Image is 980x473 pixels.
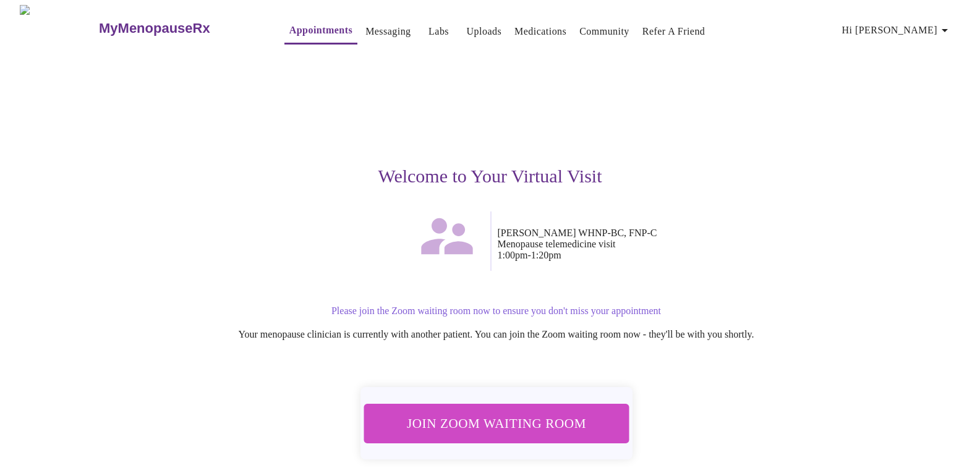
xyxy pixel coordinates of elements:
h3: MyMenopauseRx [99,20,210,36]
a: MyMenopauseRx [98,7,260,50]
p: Please join the Zoom waiting room now to ensure you don't miss your appointment [122,305,871,317]
button: Join Zoom Waiting Room [357,403,635,443]
button: Medications [509,19,571,44]
p: Your menopause clinician is currently with another patient. You can join the Zoom waiting room no... [122,329,871,340]
a: Medications [514,23,566,40]
button: Uploads [462,19,507,44]
a: Community [579,23,629,40]
img: MyMenopauseRx Logo [20,5,98,51]
a: Messaging [365,23,411,40]
span: Join Zoom Waiting Room [375,411,618,435]
a: Appointments [289,22,352,39]
span: Hi [PERSON_NAME] [842,22,952,39]
a: Uploads [467,23,502,40]
button: Messaging [360,19,415,44]
a: Labs [428,23,449,40]
button: Community [574,19,634,44]
button: Appointments [284,18,357,45]
a: Refer a Friend [642,23,705,40]
button: Refer a Friend [637,19,710,44]
button: Hi [PERSON_NAME] [837,18,957,43]
button: Labs [419,19,459,44]
h3: Welcome to Your Virtual Visit [109,166,871,187]
p: [PERSON_NAME] WHNP-BC, FNP-C Menopause telemedicine visit 1:00pm - 1:20pm [498,228,871,261]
